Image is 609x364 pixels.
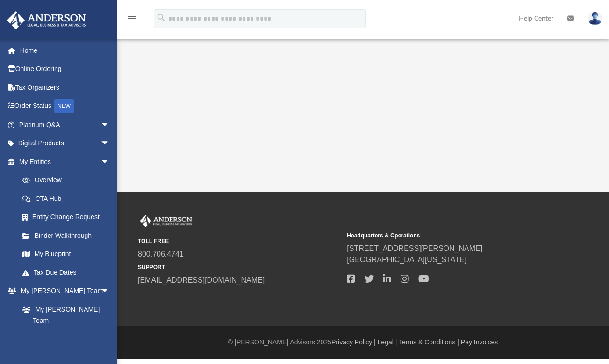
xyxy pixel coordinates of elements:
span: arrow_drop_down [100,152,119,171]
a: My Entitiesarrow_drop_down [7,152,124,171]
a: My Blueprint [13,245,119,264]
img: Anderson Advisors Platinum Portal [138,215,194,227]
img: User Pic [588,12,602,25]
a: Platinum Q&Aarrow_drop_down [7,115,124,134]
a: Pay Invoices [461,338,498,346]
a: [STREET_ADDRESS][PERSON_NAME] [347,244,482,252]
i: menu [126,13,137,24]
a: Terms & Conditions | [399,338,459,346]
a: Legal | [378,338,397,346]
img: Anderson Advisors Platinum Portal [4,11,89,29]
div: NEW [54,99,74,113]
a: Order StatusNEW [7,97,124,116]
a: Entity Change Request [13,208,124,227]
div: © [PERSON_NAME] Advisors 2025 [117,337,609,347]
a: Tax Organizers [7,78,124,97]
a: Privacy Policy | [331,338,376,346]
small: SUPPORT [138,263,340,271]
i: search [156,13,166,23]
a: Online Ordering [7,60,124,79]
small: Headquarters & Operations [347,231,549,240]
a: [GEOGRAPHIC_DATA][US_STATE] [347,256,466,264]
a: CTA Hub [13,189,124,208]
span: arrow_drop_down [100,134,119,153]
a: [EMAIL_ADDRESS][DOMAIN_NAME] [138,276,265,284]
a: Tax Due Dates [13,263,124,282]
span: arrow_drop_down [100,115,119,135]
a: Binder Walkthrough [13,226,124,245]
a: menu [126,18,137,24]
a: Overview [13,171,124,190]
span: arrow_drop_down [100,282,119,301]
a: Anderson System [13,330,119,349]
a: My [PERSON_NAME] Teamarrow_drop_down [7,282,119,300]
small: TOLL FREE [138,237,340,245]
a: Digital Productsarrow_drop_down [7,134,124,153]
a: 800.706.4741 [138,250,184,258]
a: My [PERSON_NAME] Team [13,300,115,330]
a: Home [7,41,124,60]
